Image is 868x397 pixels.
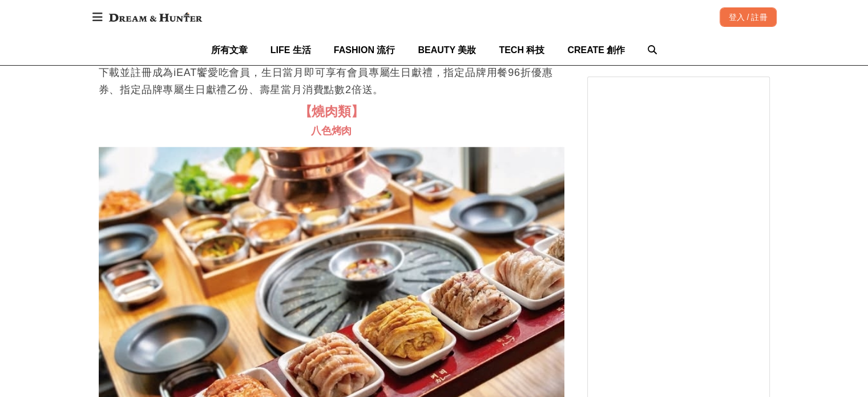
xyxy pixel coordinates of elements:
a: 所有文章 [211,35,248,65]
span: TECH 科技 [499,45,544,55]
span: BEAUTY 美妝 [418,45,476,55]
a: LIFE 生活 [271,35,311,65]
a: CREATE 創作 [567,35,625,65]
a: TECH 科技 [499,35,544,65]
span: 【燒肉類】 [299,104,364,119]
span: LIFE 生活 [271,45,311,55]
span: 八色烤肉 [311,125,352,137]
img: Dream & Hunter [103,7,208,27]
p: 下載並註冊成為iEAT饗愛吃會員，生日當月即可享有會員專屬生日獻禮，指定品牌用餐96折優惠券、指定品牌專屬生日獻禮乙份、壽星當月消費點數2倍送。 [99,64,564,98]
span: CREATE 創作 [567,45,625,55]
a: BEAUTY 美妝 [418,35,476,65]
a: FASHION 流行 [334,35,395,65]
span: FASHION 流行 [334,45,395,55]
div: 登入 / 註冊 [720,7,777,27]
span: 所有文章 [211,45,248,55]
